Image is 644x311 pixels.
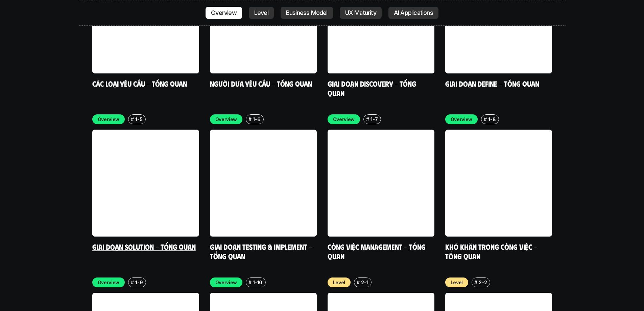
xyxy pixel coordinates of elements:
p: Level [451,279,463,286]
p: Overview [98,116,120,123]
p: 2-2 [479,279,487,286]
a: Giai đoạn Discovery - Tổng quan [328,79,418,97]
p: Level [333,279,345,286]
a: Khó khăn trong công việc - Tổng quan [445,242,539,261]
h6: # [474,280,477,285]
p: 1-7 [371,116,378,123]
p: 2-1 [361,279,368,286]
p: 1-9 [135,279,143,286]
a: Giai đoạn Testing & Implement - Tổng quan [210,242,314,261]
h6: # [248,280,252,285]
h6: # [484,117,487,122]
p: 1-5 [135,116,142,123]
p: Overview [451,116,473,123]
h6: # [131,280,134,285]
p: 1-10 [253,279,262,286]
p: Overview [215,116,237,123]
p: 1-8 [488,116,496,123]
a: Các loại yêu cầu - Tổng quan [92,79,187,88]
a: Giai đoạn Define - Tổng quan [445,79,539,88]
h6: # [131,117,134,122]
a: Giai đoạn Solution - Tổng quan [92,242,196,251]
h6: # [248,117,252,122]
p: Overview [98,279,120,286]
h6: # [357,280,360,285]
h6: # [366,117,369,122]
a: Công việc Management - Tổng quan [328,242,427,261]
a: Người đưa yêu cầu - Tổng quan [210,79,312,88]
a: Overview [206,7,242,19]
p: Overview [333,116,355,123]
p: 1-6 [253,116,260,123]
p: Overview [215,279,237,286]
